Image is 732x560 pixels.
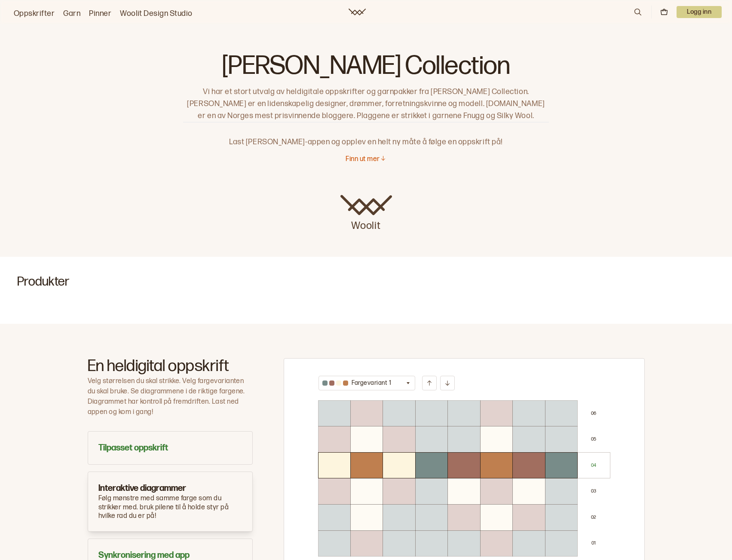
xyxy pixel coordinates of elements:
p: Vi har et stort utvalg av heldigitale oppskrifter og garnpakker fra [PERSON_NAME] Collection. [PE... [183,86,549,122]
h2: En heldigital oppskrift [88,358,253,374]
p: Woolit [340,216,392,233]
p: 0 5 [591,436,597,442]
a: Woolit [349,9,366,15]
a: Oppskrifter [14,8,55,20]
a: Garn [63,8,80,20]
button: User dropdown [677,6,722,18]
h3: Interaktive diagrammer [98,482,242,494]
img: Woolit [340,195,392,216]
p: 0 2 [591,514,597,520]
button: Fargevariant 1 [319,376,416,390]
p: 0 3 [591,488,597,494]
p: 0 1 [591,540,596,546]
h1: [PERSON_NAME] Collection [183,52,549,86]
p: 0 4 [591,463,597,469]
a: Woolit [340,195,392,233]
p: Last [PERSON_NAME]-appen og opplev en helt ny måte å følge en oppskrift på! [183,122,549,148]
a: Pinner [89,8,111,20]
h3: Tilpasset oppskrift [98,442,242,454]
p: Velg størrelsen du skal strikke. Velg fargevarianten du skal bruke. Se diagrammene i de riktige f... [88,376,253,417]
p: Finn ut mer [346,155,380,164]
p: Fargevariant 1 [352,379,392,387]
p: Følg mønstre med samme farge som du strikker med. bruk pilene til å holde styr på hvilke rad du e... [98,494,242,521]
a: Woolit Design Studio [120,8,193,20]
p: 0 6 [591,411,597,417]
p: Logg inn [677,6,722,18]
button: Finn ut mer [346,155,386,164]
